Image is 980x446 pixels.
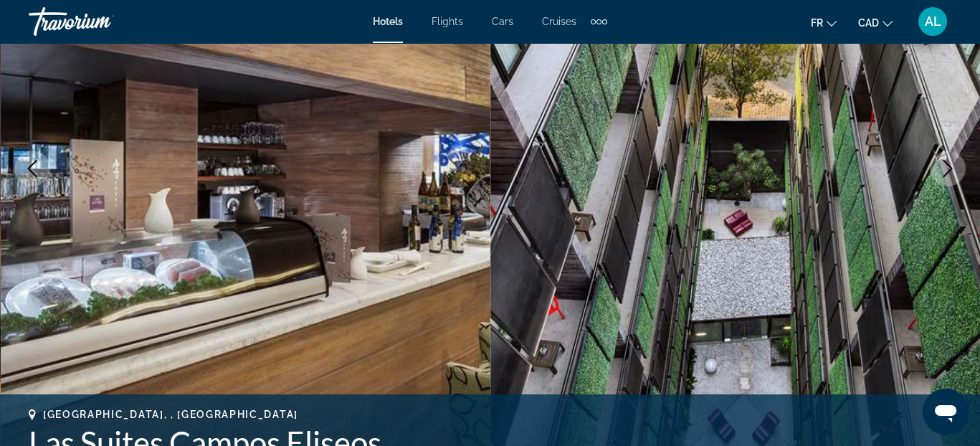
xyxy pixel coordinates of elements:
span: [GEOGRAPHIC_DATA], , [GEOGRAPHIC_DATA] [43,409,298,420]
a: Cruises [542,16,576,27]
button: Extra navigation items [591,10,607,33]
span: fr [811,17,823,29]
a: Hotels [373,16,403,27]
a: Travorium [29,3,172,40]
a: Flights [432,16,463,27]
button: Change language [811,12,837,33]
button: Change currency [858,12,893,33]
iframe: Bouton de lancement de la fenêtre de messagerie [923,389,969,435]
a: Cars [492,16,513,27]
button: User Menu [914,6,951,37]
span: CAD [858,17,879,29]
button: Previous image [14,151,50,186]
span: AL [925,14,941,29]
button: Next image [930,151,966,186]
